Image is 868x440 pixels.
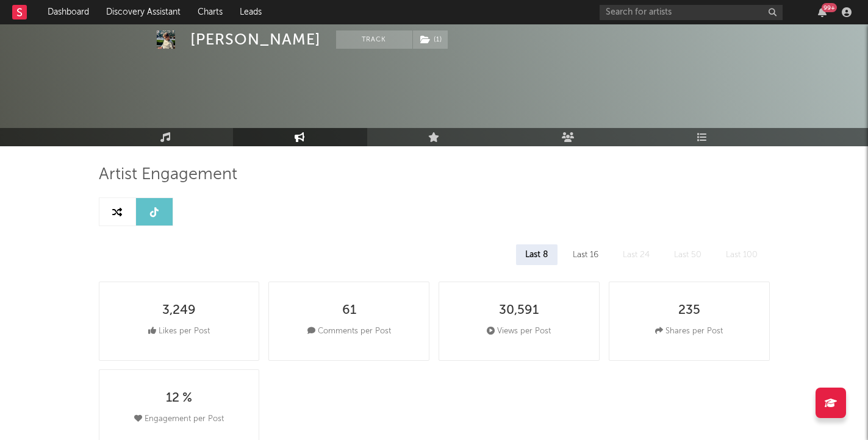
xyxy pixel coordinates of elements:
div: 99 + [822,3,837,12]
span: Artist Engagement [99,168,237,182]
div: 235 [678,303,700,318]
div: 30,591 [499,303,539,318]
div: Last 16 [564,244,608,265]
div: 12 % [166,391,192,406]
div: [PERSON_NAME] [190,30,321,49]
div: Last 8 [516,244,558,265]
div: Last 100 [717,244,767,265]
div: 3,249 [162,303,196,318]
button: Track [336,30,412,49]
div: 61 [342,303,356,318]
div: Shares per Post [655,324,723,339]
button: (1) [413,30,448,49]
button: 99+ [818,7,827,17]
div: Likes per Post [148,324,210,339]
div: Comments per Post [307,324,391,339]
div: Last 24 [614,244,659,265]
div: Views per Post [487,324,551,339]
div: Last 50 [665,244,711,265]
div: Engagement per Post [134,412,224,427]
span: ( 1 ) [412,30,448,49]
input: Search for artists [600,5,783,20]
